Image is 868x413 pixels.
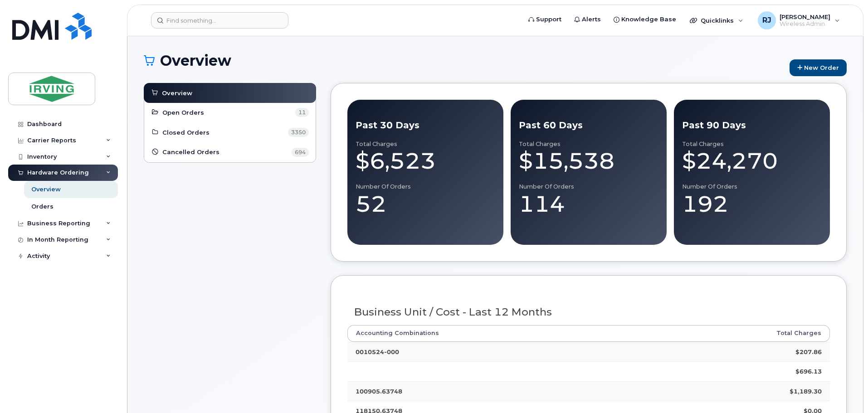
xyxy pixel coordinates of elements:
div: $24,270 [682,147,822,175]
div: Past 60 Days [519,119,658,132]
span: 3350 [288,128,309,137]
div: 114 [519,190,658,218]
th: Accounting Combinations [347,325,662,341]
div: Past 30 Days [356,119,495,132]
div: Total Charges [682,141,822,148]
a: Open Orders 11 [151,107,309,118]
span: Overview [162,89,192,97]
a: Overview [151,87,309,98]
div: Number of Orders [356,183,495,190]
h1: Overview [144,53,785,68]
h3: Business Unit / Cost - Last 12 Months [354,306,824,318]
div: Number of Orders [519,183,658,190]
div: Total Charges [519,141,658,148]
div: 52 [356,190,495,218]
strong: 100905.63748 [356,388,402,395]
strong: 0010524-000 [356,348,399,355]
span: Cancelled Orders [162,148,219,156]
div: $6,523 [356,147,495,175]
span: 11 [295,108,309,117]
strong: $696.13 [795,368,822,375]
div: Number of Orders [682,183,822,190]
strong: $1,189.30 [790,388,822,395]
span: Open Orders [162,108,204,117]
a: New Order [790,59,847,76]
div: 192 [682,190,822,218]
span: Closed Orders [162,128,210,137]
div: Past 90 Days [682,119,822,132]
strong: $207.86 [795,348,822,355]
a: Closed Orders 3350 [151,127,309,138]
div: $15,538 [519,147,658,175]
span: 694 [292,148,309,157]
div: Total Charges [356,141,495,148]
th: Total Charges [662,325,830,341]
a: Cancelled Orders 694 [151,147,309,158]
